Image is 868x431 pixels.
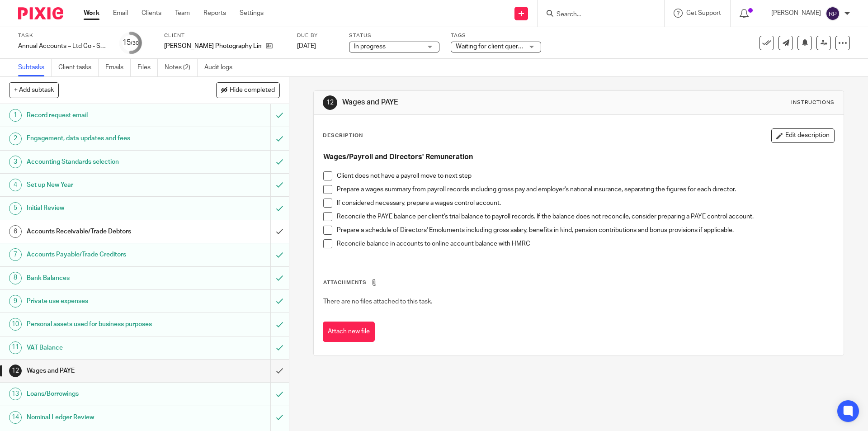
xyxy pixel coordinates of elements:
a: Email [113,9,128,18]
p: [PERSON_NAME] Photography Limited [164,42,261,51]
p: If considered necessary, prepare a wages control account. [337,199,834,208]
h1: Accounts Payable/Trade Creditors [27,248,183,261]
label: Tags [451,32,541,39]
img: Pixie [18,7,63,19]
h1: Private use expenses [27,294,183,308]
a: Emails [105,59,131,76]
span: Hide completed [230,87,275,94]
a: Clients [142,9,161,18]
div: 3 [9,156,22,168]
div: 2 [9,133,22,145]
label: Client [164,32,286,39]
a: Client tasks [58,59,99,76]
div: 5 [9,202,22,215]
div: 15 [123,38,139,48]
h1: Wages and PAYE [342,98,598,107]
div: 13 [9,388,22,400]
div: 6 [9,225,22,238]
label: Due by [297,32,338,39]
a: Team [175,9,190,18]
img: svg%3E [826,6,840,21]
p: [PERSON_NAME] [771,9,821,18]
a: Reports [203,9,226,18]
h1: Set up New Year [27,178,183,192]
div: 11 [9,341,22,354]
span: In progress [354,43,386,50]
span: Attachments [323,280,367,285]
span: [DATE] [297,43,316,49]
p: Description [323,132,363,139]
a: Files [137,59,158,76]
label: Status [349,32,439,39]
span: Waiting for client queries [456,43,526,50]
input: Search [556,11,637,19]
h1: Nominal Ledger Review [27,411,183,424]
h1: Accounts Receivable/Trade Debtors [27,225,183,238]
p: Client does not have a payroll move to next step [337,171,834,180]
span: Get Support [686,10,721,16]
div: 4 [9,179,22,191]
a: Settings [240,9,264,18]
div: Annual Accounts – Ltd Co - Software [18,42,108,51]
h1: Wages and PAYE [27,364,183,378]
h1: Accounting Standards selection [27,155,183,169]
a: Work [84,9,99,18]
div: 8 [9,272,22,284]
a: Audit logs [204,59,239,76]
p: Prepare a wages summary from payroll records including gross pay and employer's national insuranc... [337,185,834,194]
small: /30 [131,41,139,46]
h1: Personal assets used for business purposes [27,317,183,331]
button: + Add subtask [9,82,59,98]
h1: Initial Review [27,201,183,215]
div: 10 [9,318,22,331]
span: There are no files attached to this task. [323,298,432,305]
div: 7 [9,248,22,261]
div: 14 [9,411,22,424]
div: 12 [9,365,22,377]
div: 1 [9,109,22,122]
button: Hide completed [216,82,280,98]
h1: Loans/Borrowings [27,387,183,401]
p: Reconcile the PAYE balance per client's trial balance to payroll records. If the balance does not... [337,212,834,221]
button: Attach new file [323,322,375,342]
div: Instructions [791,99,835,106]
a: Subtasks [18,59,52,76]
h1: Engagement, data updates and fees [27,132,183,145]
a: Notes (2) [165,59,198,76]
p: Reconcile balance in accounts to online account balance with HMRC [337,239,834,248]
p: Prepare a schedule of Directors' Emoluments including gross salary, benefits in kind, pension con... [337,226,834,235]
h1: Bank Balances [27,271,183,285]
h1: Record request email [27,109,183,122]
strong: Wages/Payroll and Directors' Remuneration [323,153,473,161]
div: 12 [323,95,337,110]
button: Edit description [771,128,835,143]
div: 9 [9,295,22,308]
label: Task [18,32,108,39]
h1: VAT Balance [27,341,183,355]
